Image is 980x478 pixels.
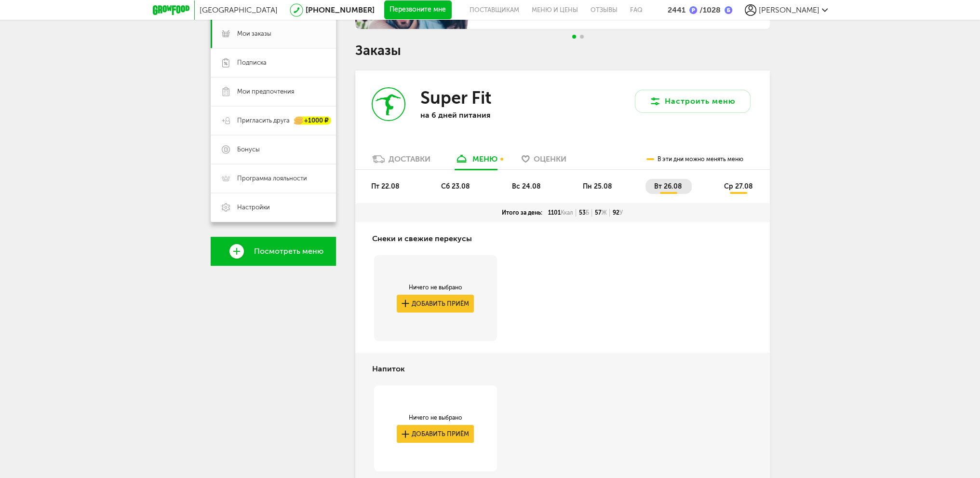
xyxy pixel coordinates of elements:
div: Доставки [389,154,430,164]
div: Итого за день: [499,209,545,217]
span: Программа лояльности [237,174,307,183]
span: Go to slide 1 [572,35,576,39]
a: Мои заказы [211,19,336,48]
a: меню [450,154,502,169]
p: на 6 дней питания [420,110,545,120]
a: Пригласить друга +1000 ₽ [211,106,336,135]
span: вс 24.08 [512,182,541,191]
span: Посмотреть меню [254,247,323,256]
a: Программа лояльности [211,164,336,193]
div: 1101 [545,209,576,217]
span: Ккал [561,209,573,216]
a: [PHONE_NUMBER] [306,5,375,14]
img: bonus_p.2f9b352.png [689,6,697,14]
button: Добавить приём [397,425,474,443]
span: Оценки [534,154,566,164]
span: Б [586,209,589,216]
span: Мои заказы [237,29,271,38]
div: 53 [576,209,592,217]
h3: Super Fit [420,87,491,108]
div: Ничего не выбрано [397,284,474,291]
div: меню [472,154,497,164]
span: Go to slide 2 [580,35,584,39]
div: Ничего не выбрано [397,414,474,422]
div: +1000 ₽ [295,117,331,125]
span: Пригласить друга [237,116,290,125]
span: Ж [602,209,607,216]
div: 57 [592,209,610,217]
span: Настройки [237,203,270,212]
span: Бонусы [237,145,260,154]
h4: Напиток [372,360,405,378]
h1: Заказы [355,44,770,57]
a: Подписка [211,48,336,77]
div: В эти дни можно менять меню [646,150,743,169]
span: [PERSON_NAME] [759,5,819,14]
span: У [619,209,623,216]
div: 1028 [697,5,721,14]
a: Настройки [211,193,336,222]
span: [GEOGRAPHIC_DATA] [200,5,278,14]
a: Оценки [517,154,571,169]
div: 92 [610,209,626,217]
span: Мои предпочтения [237,87,294,96]
a: Доставки [367,154,435,169]
h4: Снеки и свежие перекусы [372,230,472,248]
button: Перезвоните мне [384,0,452,20]
span: пт 22.08 [371,182,400,191]
button: Добавить приём [397,295,474,313]
a: Бонусы [211,135,336,164]
div: 2441 [668,5,685,14]
span: Подписка [237,58,267,67]
span: сб 23.08 [441,182,470,191]
a: Посмотреть меню [211,237,336,266]
button: Настроить меню [635,90,751,113]
span: / [699,5,703,14]
span: пн 25.08 [583,182,612,191]
img: bonus_b.cdccf46.png [725,6,732,14]
span: вт 26.08 [654,182,682,191]
span: ср 27.08 [724,182,752,191]
a: Мои предпочтения [211,77,336,106]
